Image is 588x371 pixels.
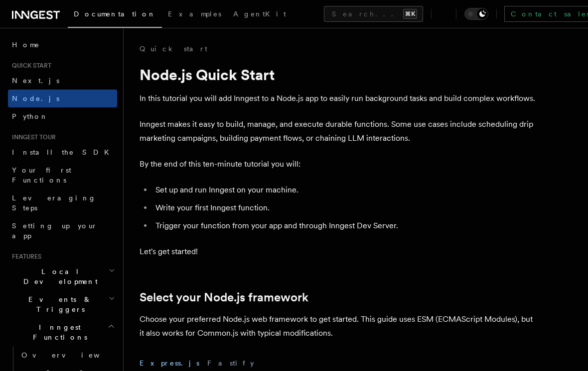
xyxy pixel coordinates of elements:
[74,10,156,18] span: Documentation
[152,201,538,215] li: Write your first Inngest function.
[168,10,221,18] span: Examples
[8,253,41,261] span: Features
[140,312,538,340] p: Choose your preferred Node.js web framework to get started. This guide uses ESM (ECMAScript Modul...
[8,36,117,54] a: Home
[8,263,117,290] button: Local Development
[403,9,417,19] kbd: ⌘K
[152,219,538,233] li: Trigger your function from your app and through Inngest Dev Server.
[227,3,292,27] a: AgentKit
[8,217,117,245] a: Setting up your app
[12,148,115,156] span: Install the SDK
[8,90,117,107] a: Node.js
[140,44,207,54] a: Quick start
[464,8,488,20] button: Toggle dark mode
[8,318,117,346] button: Inngest Functions
[8,72,117,90] a: Next.js
[12,166,71,184] span: Your first Functions
[324,6,423,22] button: Search...⌘K
[12,77,59,85] span: Next.js
[8,143,117,161] a: Install the SDK
[12,112,48,120] span: Python
[8,322,108,342] span: Inngest Functions
[140,66,538,84] h1: Node.js Quick Start
[140,290,308,304] a: Select your Node.js framework
[8,189,117,217] a: Leveraging Steps
[8,62,51,70] span: Quick start
[21,351,124,359] span: Overview
[12,222,98,240] span: Setting up your app
[8,294,109,314] span: Events & Triggers
[152,183,538,197] li: Set up and run Inngest on your machine.
[68,3,162,28] a: Documentation
[140,157,538,171] p: By the end of this ten-minute tutorial you will:
[12,40,40,50] span: Home
[12,194,96,212] span: Leveraging Steps
[12,94,59,102] span: Node.js
[140,117,538,145] p: Inngest makes it easy to build, manage, and execute durable functions. Some use cases include sch...
[140,245,538,259] p: Let's get started!
[233,10,286,18] span: AgentKit
[8,107,117,125] a: Python
[8,161,117,189] a: Your first Functions
[17,346,117,364] a: Overview
[8,290,117,318] button: Events & Triggers
[162,3,227,27] a: Examples
[8,133,56,141] span: Inngest tour
[140,92,538,105] p: In this tutorial you will add Inngest to a Node.js app to easily run background tasks and build c...
[8,267,109,286] span: Local Development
